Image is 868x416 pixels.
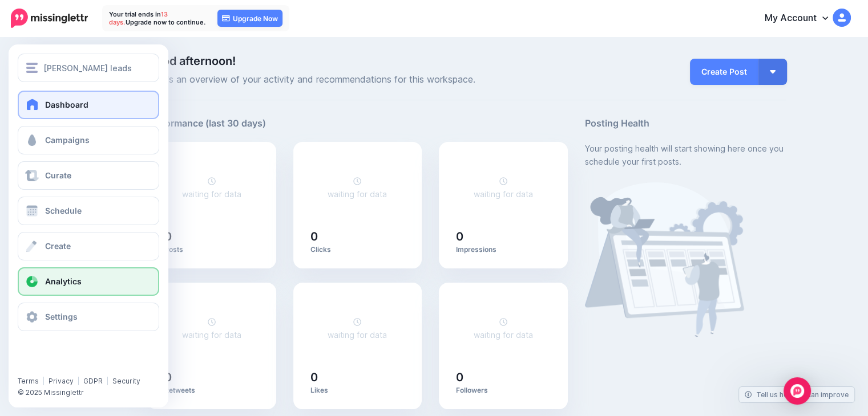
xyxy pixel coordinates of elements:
img: menu.png [26,63,38,73]
span: [PERSON_NAME] leads [43,62,132,75]
h5: 0 [310,372,405,383]
span: | [106,377,109,385]
span: Curate [45,170,71,180]
p: Impressions [456,245,551,254]
a: Dashboard [18,91,159,119]
h5: 0 [456,372,551,383]
img: arrow-down-white.png [770,70,776,74]
a: Terms [18,377,39,385]
div: Open Intercom Messenger [784,377,811,405]
span: Good afternoon! [147,54,236,68]
a: waiting for data [328,317,387,340]
h5: 0 [164,372,259,383]
span: | [77,377,80,385]
a: Curate [18,161,159,190]
a: Settings [18,303,159,331]
a: Campaigns [18,126,159,154]
span: 13 days. [109,10,168,26]
li: © 2025 Missinglettr [18,387,166,398]
h5: 0 [456,231,551,242]
span: Campaigns [45,135,90,145]
button: [PERSON_NAME] leads [18,54,159,82]
a: Tell us how we can improve [739,387,854,402]
span: Dashboard [45,100,88,109]
iframe: Twitter Follow Button [18,360,104,372]
img: Missinglettr [11,9,88,28]
h5: Posting Health [585,116,786,130]
span: Here's an overview of your activity and recommendations for this workspace. [147,72,568,87]
p: Followers [456,386,551,395]
a: Create Post [690,59,758,85]
a: Security [112,377,140,385]
a: Upgrade Now [217,10,282,27]
span: Schedule [45,206,82,215]
p: Your trial ends in Upgrade now to continue. [109,10,206,26]
p: Retweets [164,386,259,395]
span: Create [45,241,71,251]
span: Analytics [45,276,82,286]
a: Analytics [18,267,159,296]
p: Posts [164,245,259,254]
a: Create [18,232,159,260]
a: My Account [753,5,851,32]
a: waiting for data [182,176,241,199]
a: waiting for data [182,317,241,340]
a: Schedule [18,197,159,225]
h5: Performance (last 30 days) [147,116,266,130]
h5: 0 [164,231,259,242]
p: Clicks [310,245,405,254]
a: Privacy [49,377,74,385]
a: waiting for data [474,317,533,340]
p: Your posting health will start showing here once you schedule your first posts. [585,142,786,168]
p: Likes [310,386,405,395]
span: | [42,377,45,385]
h5: 0 [310,231,405,242]
a: GDPR [83,377,103,385]
span: Settings [45,312,78,321]
a: waiting for data [328,176,387,199]
img: calendar-waiting.png [585,182,744,337]
a: waiting for data [474,176,533,199]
